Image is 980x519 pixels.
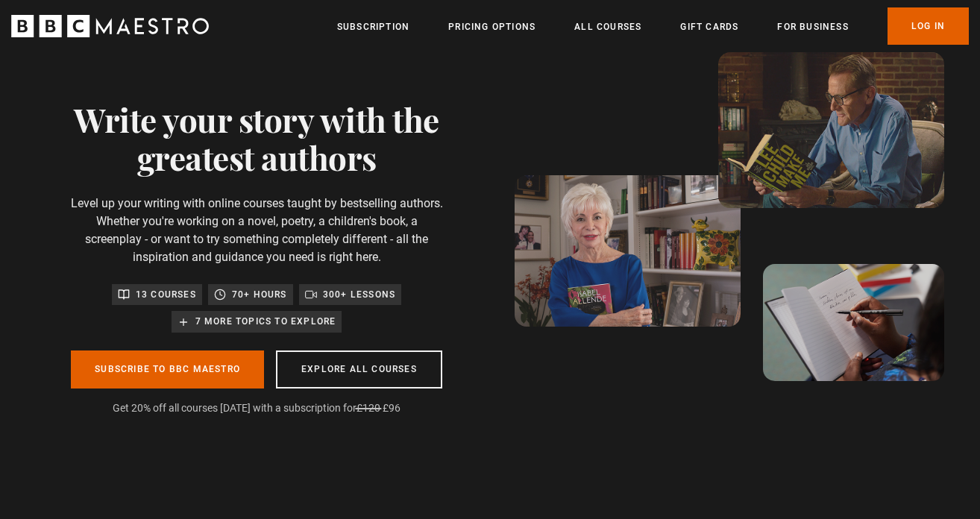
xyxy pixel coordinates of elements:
a: Log In [888,7,969,45]
p: 7 more topics to explore [195,314,336,329]
p: 300+ lessons [323,287,395,302]
span: £120 [356,402,380,414]
a: Pricing Options [448,19,535,34]
p: 13 courses [136,287,196,302]
p: 70+ hours [232,287,287,302]
nav: Primary [337,7,969,45]
p: Level up your writing with online courses taught by bestselling authors. Whether you're working o... [66,195,447,266]
a: Explore all courses [276,350,442,389]
a: For business [777,19,848,34]
a: Subscribe to BBC Maestro [71,350,264,389]
a: Gift Cards [680,19,738,34]
a: All Courses [574,19,641,34]
a: Subscription [337,19,409,34]
svg: BBC Maestro [11,15,209,37]
h1: Write your story with the greatest authors [66,100,447,177]
span: £96 [383,402,401,414]
p: Get 20% off all courses [DATE] with a subscription for [66,400,447,416]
